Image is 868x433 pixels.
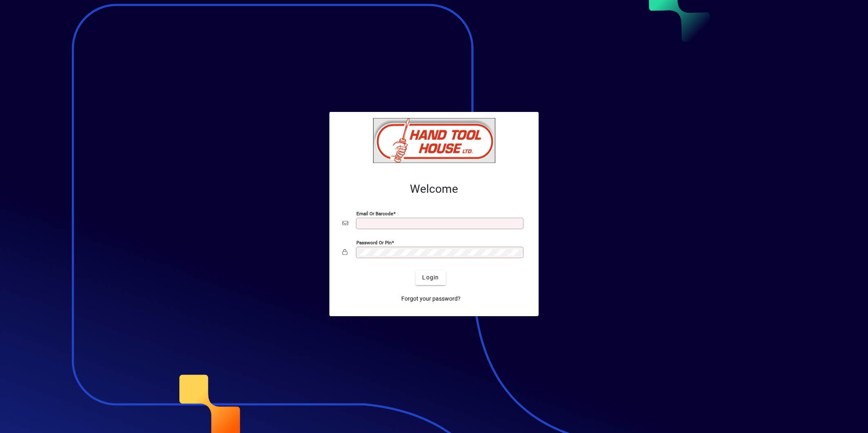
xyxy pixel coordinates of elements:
h2: Welcome [342,182,526,196]
mat-label: Email or Barcode [356,210,393,216]
a: Forgot your password? [398,292,464,306]
span: Forgot your password? [401,295,461,303]
button: Login [416,270,445,285]
mat-label: Password or Pin [356,239,391,245]
span: Login [422,273,439,282]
